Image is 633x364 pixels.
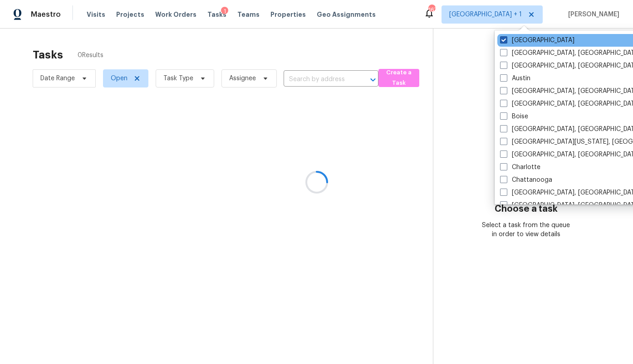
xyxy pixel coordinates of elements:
[500,175,552,184] label: Chattanooga
[221,7,228,16] div: 1
[500,36,574,45] label: [GEOGRAPHIC_DATA]
[500,112,528,121] label: Boise
[500,163,540,172] label: Charlotte
[500,74,530,83] label: Austin
[428,5,435,15] div: 167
